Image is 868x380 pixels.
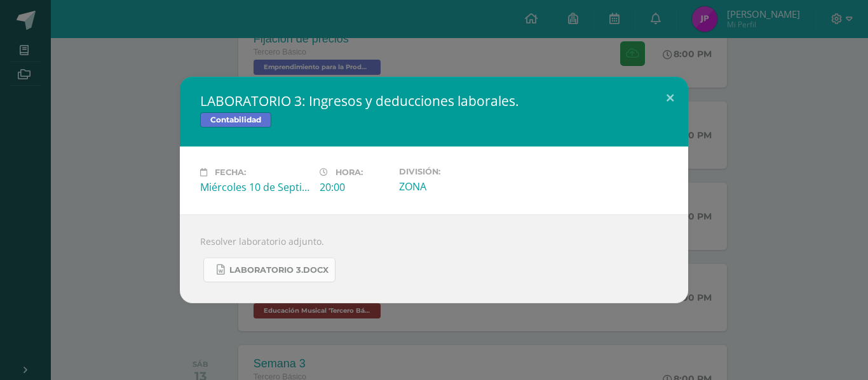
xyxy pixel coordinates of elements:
[652,77,688,120] button: Close (Esc)
[320,180,389,194] div: 20:00
[399,167,508,176] label: División:
[203,258,336,282] a: LABORATORIO 3.docx
[229,265,329,275] span: LABORATORIO 3.docx
[200,180,309,194] div: Miércoles 10 de Septiembre
[180,214,688,303] div: Resolver laboratorio adjunto.
[215,167,246,177] span: Fecha:
[399,180,508,193] div: ZONA
[336,167,363,177] span: Hora:
[200,112,271,128] span: Contabilidad
[200,92,668,110] h2: LABORATORIO 3: Ingresos y deducciones laborales.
